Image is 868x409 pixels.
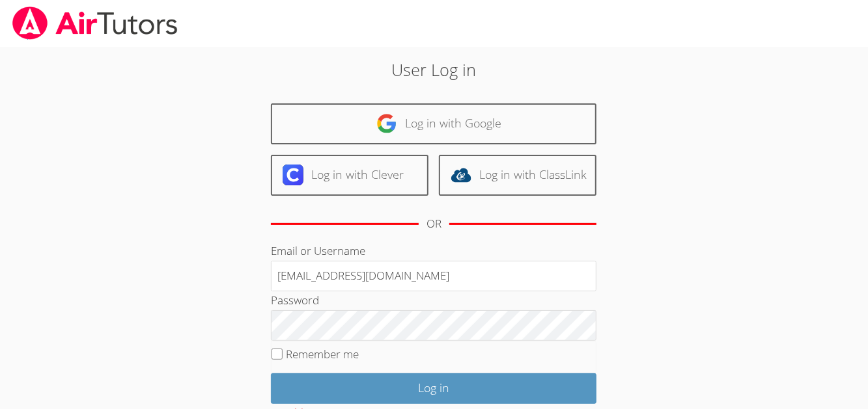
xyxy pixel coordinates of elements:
div: OR [427,215,441,233]
h2: User Log in [200,57,669,82]
a: Log in with Clever [271,155,428,196]
img: airtutors_banner-c4298cdbf04f3fff15de1276eac7730deb9818008684d7c2e4769d2f7ddbe033.png [11,7,179,40]
input: Log in [271,373,596,404]
label: Email or Username [271,243,365,258]
a: Log in with Google [271,103,596,144]
img: google-logo-50288ca7cdecda66e5e0955fdab243c47b7ad437acaf1139b6f446037453330a.svg [376,113,397,134]
a: Log in with ClassLink [439,155,596,196]
label: Password [271,293,319,308]
img: clever-logo-6eab21bc6e7a338710f1a6ff85c0baf02591cd810cc4098c63d3a4b26e2feb20.svg [283,165,303,185]
label: Remember me [287,347,359,362]
img: classlink-logo-d6bb404cc1216ec64c9a2012d9dc4662098be43eaf13dc465df04b49fa7ab582.svg [451,165,471,185]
